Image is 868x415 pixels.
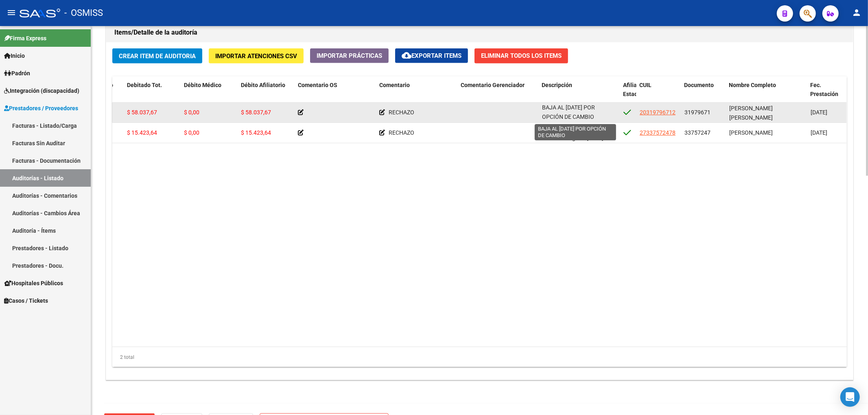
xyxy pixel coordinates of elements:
[184,82,221,88] span: Débito Médico
[7,8,16,17] mat-icon: menu
[241,109,271,116] span: $ 58.037,67
[241,82,285,88] span: Débito Afiliatorio
[729,105,773,121] span: [PERSON_NAME] [PERSON_NAME]
[640,109,676,116] span: 20319796712
[4,51,25,60] span: Inicio
[457,76,539,112] datatable-header-cell: Comentario Gerenciador
[215,52,297,60] span: Importar Atenciones CSV
[684,129,711,136] span: 33757247
[389,109,414,116] span: RECHAZO
[807,76,852,112] datatable-header-cell: Fec. Prestación
[241,129,271,136] span: $ 15.423,64
[681,76,726,112] datatable-header-cell: Documento
[127,82,162,88] span: Debitado Tot.
[4,279,63,288] span: Hospitales Públicos
[840,387,860,407] div: Open Intercom Messenger
[389,129,414,136] span: RECHAZO
[684,82,714,88] span: Documento
[636,76,681,112] datatable-header-cell: CUIL
[542,82,573,88] span: Descripción
[623,82,644,98] span: Afiliado Estado
[4,34,46,43] span: Firma Express
[729,82,776,88] span: Nombre Completo
[310,48,389,63] button: Importar Prácticas
[395,48,468,63] button: Exportar Items
[379,82,410,88] span: Comentario
[481,52,562,59] span: Eliminar Todos los Items
[811,129,827,136] span: [DATE]
[112,347,847,367] div: 2 total
[620,76,636,112] datatable-header-cell: Afiliado Estado
[298,82,337,88] span: Comentario OS
[852,8,861,17] mat-icon: person
[181,76,238,112] datatable-header-cell: Débito Médico
[684,109,711,116] span: 31979671
[64,4,103,22] span: - OSMISS
[112,48,202,63] button: Crear Item de Auditoria
[542,125,616,159] span: BAJA por finalización de la cobertura legal al [DATE] - [GEOGRAPHIC_DATA] 23,660 art. 10 inc. A.
[295,76,376,112] datatable-header-cell: Comentario OS
[542,104,595,120] span: BAJA AL [DATE] POR OPCIÓN DE CAMBIO
[4,86,79,95] span: Integración (discapacidad)
[209,48,304,63] button: Importar Atenciones CSV
[114,26,845,39] h1: Items/Detalle de la auditoría
[4,69,30,78] span: Padrón
[317,52,382,59] span: Importar Prácticas
[461,82,525,88] span: Comentario Gerenciador
[729,129,773,136] span: [PERSON_NAME]
[474,48,568,63] button: Eliminar Todos los Items
[811,109,827,116] span: [DATE]
[127,109,157,116] span: $ 58.037,67
[184,109,199,116] span: $ 0,00
[4,296,48,305] span: Casos / Tickets
[539,76,620,112] datatable-header-cell: Descripción
[4,104,78,113] span: Prestadores / Proveedores
[726,76,807,112] datatable-header-cell: Nombre Completo
[124,76,181,112] datatable-header-cell: Debitado Tot.
[376,76,457,112] datatable-header-cell: Comentario
[811,82,839,98] span: Fec. Prestación
[402,50,411,60] mat-icon: cloud_download
[70,82,113,88] span: Monto Aprobado
[238,76,295,112] datatable-header-cell: Débito Afiliatorio
[640,82,652,88] span: CUIL
[127,129,157,136] span: $ 15.423,64
[119,52,196,60] span: Crear Item de Auditoria
[640,129,676,136] span: 27337572478
[402,52,461,59] span: Exportar Items
[184,129,199,136] span: $ 0,00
